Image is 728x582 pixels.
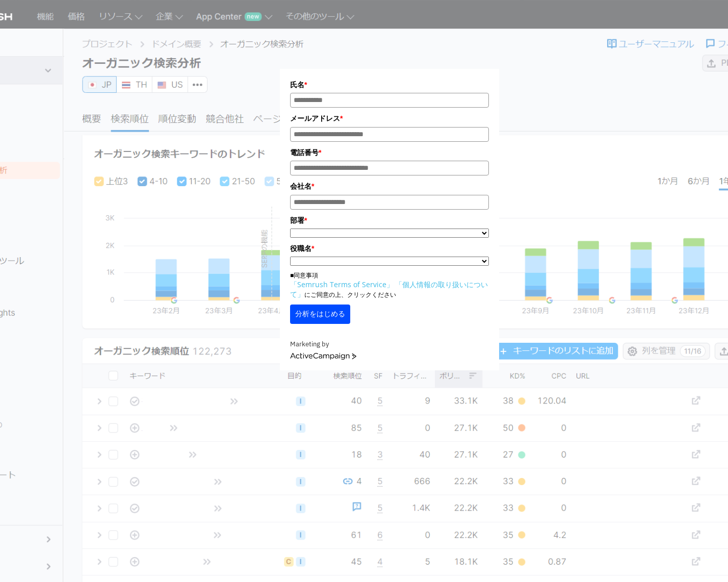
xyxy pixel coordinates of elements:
[290,113,489,124] label: メールアドレス
[290,280,488,299] a: 「個人情報の取り扱いについて」
[290,280,394,289] a: 「Semrush Terms of Service」
[290,147,489,158] label: 電話番号
[290,215,489,226] label: 部署
[290,339,489,350] div: Marketing by
[290,271,489,299] p: ■同意事項 にご同意の上、クリックください
[290,243,489,254] label: 役職名
[290,79,489,90] label: 氏名
[290,181,489,192] label: 会社名
[290,305,350,324] button: 分析をはじめる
